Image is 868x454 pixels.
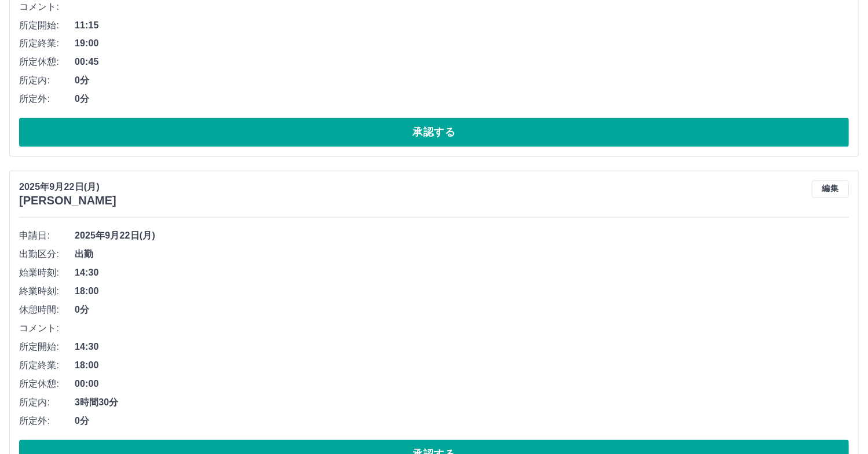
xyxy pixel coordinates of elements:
span: 0分 [75,74,849,88]
span: コメント: [19,322,75,336]
span: 所定外: [19,415,75,429]
span: 18:00 [75,285,849,299]
span: 0分 [75,415,849,429]
span: 始業時刻: [19,266,75,280]
span: 19:00 [75,37,849,51]
span: 14:30 [75,340,849,354]
span: 2025年9月22日(月) [75,229,849,243]
span: 3時間30分 [75,396,849,410]
p: 2025年9月22日(月) [19,181,116,195]
h3: [PERSON_NAME] [19,195,116,208]
span: 所定開始: [19,19,75,32]
span: 終業時刻: [19,285,75,299]
span: 14:30 [75,266,849,280]
span: 0分 [75,93,849,107]
span: 出勤区分: [19,248,75,262]
span: 所定休憩: [19,56,75,69]
span: 00:45 [75,56,849,69]
span: 所定終業: [19,359,75,373]
span: 11:15 [75,19,849,32]
span: 所定終業: [19,37,75,51]
span: 0分 [75,303,849,317]
span: 申請日: [19,229,75,243]
span: 休憩時間: [19,303,75,317]
span: 所定外: [19,93,75,107]
span: 所定休憩: [19,378,75,391]
span: 所定開始: [19,340,75,354]
button: 編集 [812,181,849,198]
span: 00:00 [75,378,849,391]
span: 出勤 [75,248,849,262]
span: 18:00 [75,359,849,373]
span: 所定内: [19,74,75,88]
span: 所定内: [19,396,75,410]
button: 承認する [19,118,849,147]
